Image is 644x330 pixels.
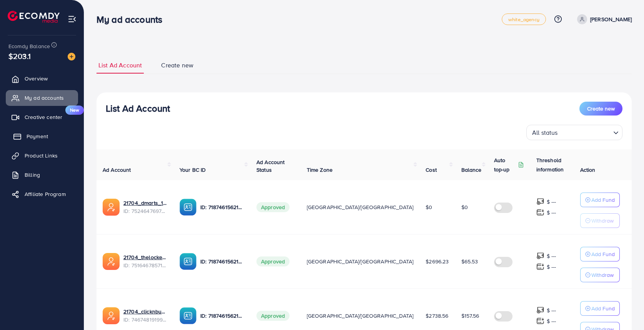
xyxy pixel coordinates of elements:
[103,307,120,324] img: ic-ads-acc.e4c84228.svg
[6,129,78,144] a: Payment
[256,202,290,212] span: Approved
[6,109,78,125] a: Creative centerNew
[106,103,170,114] h3: List Ad Account
[123,308,167,323] div: <span class='underline'>21704_clicknbuypk_1738658630816</span></br>7467481919945572369
[547,262,556,271] p: $ ---
[461,203,468,211] span: $0
[200,203,244,212] p: ID: 7187461562175750146
[307,312,414,320] span: [GEOGRAPHIC_DATA]/[GEOGRAPHIC_DATA]
[587,105,615,112] span: Create new
[103,199,120,216] img: ic-ads-acc.e4c84228.svg
[574,14,632,24] a: [PERSON_NAME]
[536,263,544,271] img: top-up amount
[536,156,574,174] p: Threshold information
[68,15,77,23] img: menu
[123,199,167,215] div: <span class='underline'>21704_dmarts_1751968678379</span></br>7524647697966678024
[27,132,48,140] span: Payment
[547,306,556,315] p: $ ---
[526,125,622,140] div: Search for option
[531,127,559,138] span: All status
[426,312,448,320] span: $2738.56
[6,186,78,202] a: Affiliate Program
[547,208,556,217] p: $ ---
[6,167,78,183] a: Billing
[579,102,622,116] button: Create new
[65,106,84,115] span: New
[580,247,620,261] button: Add Fund
[580,268,620,282] button: Withdraw
[536,198,544,206] img: top-up amount
[426,203,432,211] span: $0
[591,270,614,280] p: Withdraw
[8,11,60,23] img: logo
[97,14,168,25] h3: My ad accounts
[25,152,58,159] span: Product Links
[25,75,48,82] span: Overview
[256,256,290,266] span: Approved
[591,195,615,204] p: Add Fund
[200,311,244,320] p: ID: 7187461562175750146
[25,94,64,102] span: My ad accounts
[547,317,556,326] p: $ ---
[426,166,437,174] span: Cost
[580,301,620,316] button: Add Fund
[200,257,244,266] p: ID: 7187461562175750146
[502,13,546,25] a: white_agency
[123,261,167,269] span: ID: 7516467857187029008
[123,308,167,315] a: 21704_clicknbuypk_1738658630816
[536,208,544,216] img: top-up amount
[180,199,196,216] img: ic-ba-acc.ded83a64.svg
[25,171,40,179] span: Billing
[591,250,615,259] p: Add Fund
[547,251,556,261] p: $ ---
[508,17,539,22] span: white_agency
[307,203,414,211] span: [GEOGRAPHIC_DATA]/[GEOGRAPHIC_DATA]
[536,317,544,325] img: top-up amount
[180,253,196,270] img: ic-ba-acc.ded83a64.svg
[123,253,167,269] div: <span class='underline'>21704_thelocketlab_1750064069407</span></br>7516467857187029008
[123,207,167,215] span: ID: 7524647697966678024
[494,156,516,174] p: Auto top-up
[547,197,556,206] p: $ ---
[180,166,206,174] span: Your BC ID
[461,312,479,320] span: $157.56
[461,258,478,265] span: $65.53
[68,53,75,60] img: image
[580,213,620,228] button: Withdraw
[123,199,167,207] a: 21704_dmarts_1751968678379
[307,166,333,174] span: Time Zone
[25,113,62,121] span: Creative center
[560,126,610,138] input: Search for option
[123,316,167,323] span: ID: 7467481919945572369
[6,71,78,86] a: Overview
[256,311,290,321] span: Approved
[580,193,620,207] button: Add Fund
[591,304,615,313] p: Add Fund
[103,253,120,270] img: ic-ads-acc.e4c84228.svg
[8,50,31,62] span: $203.1
[590,15,632,24] p: [PERSON_NAME]
[6,148,78,163] a: Product Links
[123,253,167,261] a: 21704_thelocketlab_1750064069407
[180,307,196,324] img: ic-ba-acc.ded83a64.svg
[611,295,638,324] iframe: Chat
[103,166,131,174] span: Ad Account
[591,216,614,225] p: Withdraw
[580,166,596,174] span: Action
[461,166,482,174] span: Balance
[536,252,544,260] img: top-up amount
[25,190,66,198] span: Affiliate Program
[8,42,50,50] span: Ecomdy Balance
[256,158,285,174] span: Ad Account Status
[161,61,193,70] span: Create new
[307,258,414,265] span: [GEOGRAPHIC_DATA]/[GEOGRAPHIC_DATA]
[536,306,544,314] img: top-up amount
[98,61,142,70] span: List Ad Account
[426,258,449,265] span: $2696.23
[6,90,78,106] a: My ad accounts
